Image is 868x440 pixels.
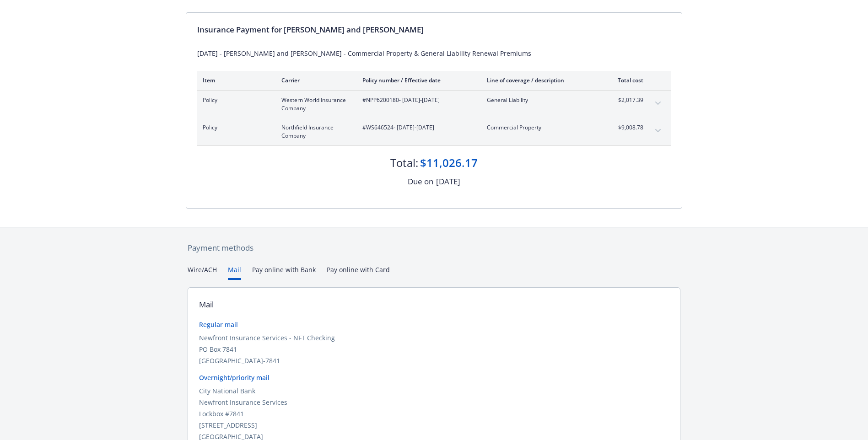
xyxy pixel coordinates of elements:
[651,123,665,138] button: expand content
[487,123,594,132] span: Commercial Property
[199,420,669,430] div: [STREET_ADDRESS]
[362,96,472,104] span: #NPP6200180 - [DATE]-[DATE]
[199,356,669,365] div: [GEOGRAPHIC_DATA]-7841
[408,176,433,188] div: Due on
[281,96,348,113] span: Western World Insurance Company
[197,24,671,36] div: Insurance Payment for [PERSON_NAME] and [PERSON_NAME]
[199,333,669,343] div: Newfront Insurance Services - NFT Checking
[609,76,643,84] div: Total cost
[199,386,669,396] div: City National Bank
[281,123,348,140] span: Northfield Insurance Company
[362,76,472,84] div: Policy number / Effective date
[197,48,671,58] div: [DATE] - [PERSON_NAME] and [PERSON_NAME] - Commercial Property & General Liability Renewal Premiums
[651,96,665,111] button: expand content
[199,299,214,311] div: Mail
[188,242,680,254] div: Payment methods
[252,265,316,280] button: Pay online with Bank
[199,320,669,329] div: Regular mail
[197,118,671,145] div: PolicyNorthfield Insurance Company#WS646524- [DATE]-[DATE]Commercial Property$9,008.78expand content
[199,397,669,407] div: Newfront Insurance Services
[327,265,390,280] button: Pay online with Card
[487,76,594,84] div: Line of coverage / description
[228,265,241,280] button: Mail
[203,123,267,132] span: Policy
[420,155,478,171] div: $11,026.17
[203,96,267,104] span: Policy
[436,176,460,188] div: [DATE]
[487,96,594,104] span: General Liability
[390,155,418,171] div: Total:
[609,96,643,104] span: $2,017.39
[199,373,669,382] div: Overnight/priority mail
[197,91,671,118] div: PolicyWestern World Insurance Company#NPP6200180- [DATE]-[DATE]General Liability$2,017.39expand c...
[199,344,669,354] div: PO Box 7841
[188,265,217,280] button: Wire/ACH
[362,123,472,132] span: #WS646524 - [DATE]-[DATE]
[199,409,669,419] div: Lockbox #7841
[609,123,643,132] span: $9,008.78
[281,76,348,84] div: Carrier
[203,76,267,84] div: Item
